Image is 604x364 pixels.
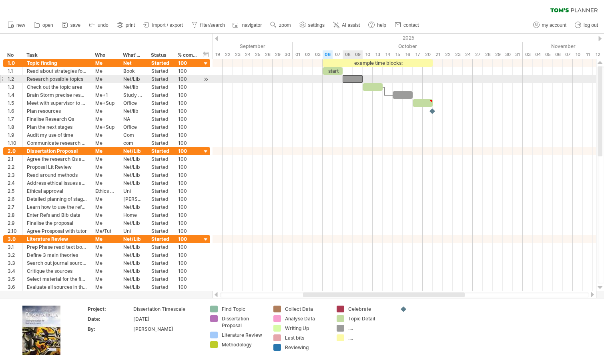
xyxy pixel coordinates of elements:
div: Me [95,219,115,227]
div: Ethics Comm [95,187,115,195]
div: Me [95,139,115,147]
div: 100 [178,283,197,291]
div: Monday, 22 September 2025 [223,50,233,59]
div: Started [151,251,170,259]
div: 100 [178,75,197,83]
div: Monday, 6 October 2025 [323,50,333,59]
div: [PERSON_NAME] [133,326,201,332]
div: 100 [178,211,197,219]
div: Net/Lib [123,243,143,251]
div: Monday, 29 September 2025 [273,50,283,59]
div: Me/Tut [95,227,115,235]
div: .... [348,325,392,332]
div: Started [151,91,170,99]
div: Started [151,59,170,67]
div: Writing Up [285,325,329,332]
div: 1.10 [8,139,18,147]
div: Started [151,123,170,131]
div: Me [95,155,115,163]
div: Office [123,123,143,131]
span: navigator [242,22,262,28]
div: Wednesday, 1 October 2025 [293,50,303,59]
div: 1.6 [8,107,18,115]
div: Thursday, 16 October 2025 [403,50,413,59]
div: 3.0 [8,235,18,243]
div: October 2025 [293,42,523,50]
div: Net/Lib [123,259,143,267]
div: Tuesday, 4 November 2025 [533,50,543,59]
div: Literature Review [222,332,265,338]
div: Tuesday, 11 November 2025 [583,50,593,59]
div: [PERSON_NAME]'s Pl [123,195,143,203]
div: Started [151,131,170,139]
div: 100 [178,187,197,195]
div: 1.1 [8,67,18,75]
div: Started [151,115,170,123]
span: log out [584,22,598,28]
div: Research possible topics [27,75,87,83]
div: Monday, 10 November 2025 [573,50,583,59]
div: 100 [178,267,197,275]
div: Me+Sup [95,123,115,131]
div: 100 [178,171,197,179]
div: 1.9 [8,131,18,139]
div: Ethical approval [27,187,87,195]
div: Wednesday, 15 October 2025 [393,50,403,59]
div: Tuesday, 21 October 2025 [433,50,443,59]
div: 100 [178,123,197,131]
div: Net/Lib [123,75,143,83]
div: Prep Phase read text books [27,243,87,251]
div: Started [151,235,170,243]
div: Reviewing [285,344,329,351]
div: Me [95,211,115,219]
a: AI assist [331,20,362,30]
div: Plan resources [27,107,87,115]
a: import / export [141,20,185,30]
div: Me [95,131,115,139]
div: Started [151,219,170,227]
span: contact [403,22,419,28]
div: Me [95,59,115,67]
div: Read about strategies for finding a topic [27,67,87,75]
span: settings [308,22,325,28]
div: Me [95,83,115,91]
div: Wednesday, 8 October 2025 [343,50,353,59]
div: Topic finding [27,59,87,67]
span: help [377,22,386,28]
span: my account [542,22,566,28]
div: Net/Lib [123,179,143,187]
div: Net/Lib [123,235,143,243]
div: 2.10 [8,227,18,235]
div: 100 [178,227,197,235]
div: Started [151,83,170,91]
div: Study Room [123,91,143,99]
div: Net/lib [123,83,143,91]
div: 1.8 [8,123,18,131]
div: Friday, 26 September 2025 [263,50,273,59]
div: Plan the next stages [27,123,87,131]
div: Net/Lib [123,171,143,179]
div: Finalise the proposal [27,219,87,227]
div: Project: [88,306,132,312]
div: 3.2 [8,251,18,259]
div: Thursday, 2 October 2025 [303,50,313,59]
div: Started [151,187,170,195]
div: Me [95,203,115,211]
div: Dissertation Proposal [27,147,87,155]
div: Read around methods [27,171,87,179]
div: Task [26,51,86,59]
div: Address ethical issues and prepare ethical statement [27,179,87,187]
div: Net/Lib [123,275,143,283]
div: What's needed [123,51,142,59]
div: % complete [178,51,197,59]
div: Thursday, 25 September 2025 [253,50,263,59]
div: Friday, 3 October 2025 [313,50,323,59]
div: Wednesday, 12 November 2025 [593,50,603,59]
div: Check out the topic area [27,83,87,91]
div: 100 [178,83,197,91]
a: print [115,20,137,30]
div: Me [95,107,115,115]
span: save [70,22,80,28]
div: Uni [123,187,143,195]
div: Me [95,267,115,275]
